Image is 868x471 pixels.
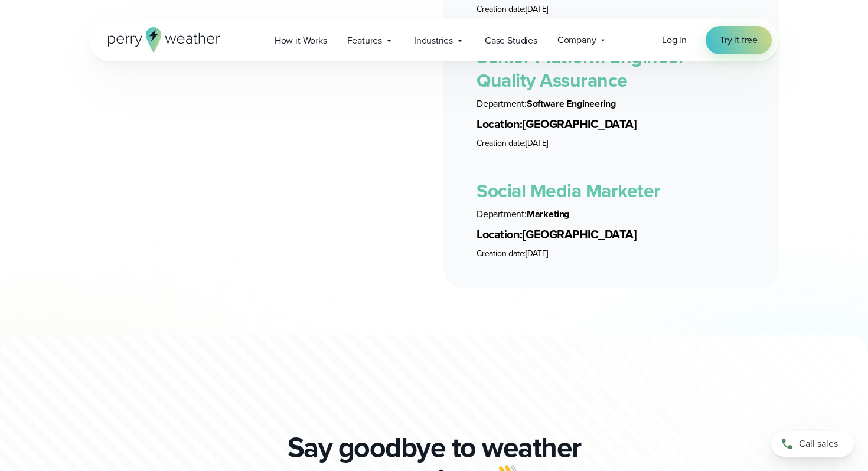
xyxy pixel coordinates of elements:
[275,34,327,48] span: How it Works
[477,207,527,221] span: Department:
[706,26,772,54] a: Try it free
[477,97,746,111] li: Software Engineering
[477,116,746,133] li: [GEOGRAPHIC_DATA]
[662,33,687,47] a: Log in
[485,34,537,48] span: Case Studies
[477,42,695,94] a: Senior Platform Engineer - Quality Assurance
[477,225,523,243] span: Location:
[771,431,854,457] a: Call sales
[662,33,687,47] span: Log in
[477,4,746,15] li: [DATE]
[414,34,453,48] span: Industries
[720,33,758,47] span: Try it free
[477,207,746,221] li: Marketing
[477,176,661,205] a: Social Media Marketer
[477,247,526,260] span: Creation date:
[477,137,526,149] span: Creation date:
[475,28,547,53] a: Case Studies
[477,115,523,133] span: Location:
[477,226,746,243] li: [GEOGRAPHIC_DATA]
[477,248,746,260] li: [DATE]
[477,3,526,15] span: Creation date:
[799,437,838,451] span: Call sales
[265,28,337,53] a: How it Works
[477,97,527,110] span: Department:
[557,33,596,47] span: Company
[477,138,746,149] li: [DATE]
[347,34,382,48] span: Features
